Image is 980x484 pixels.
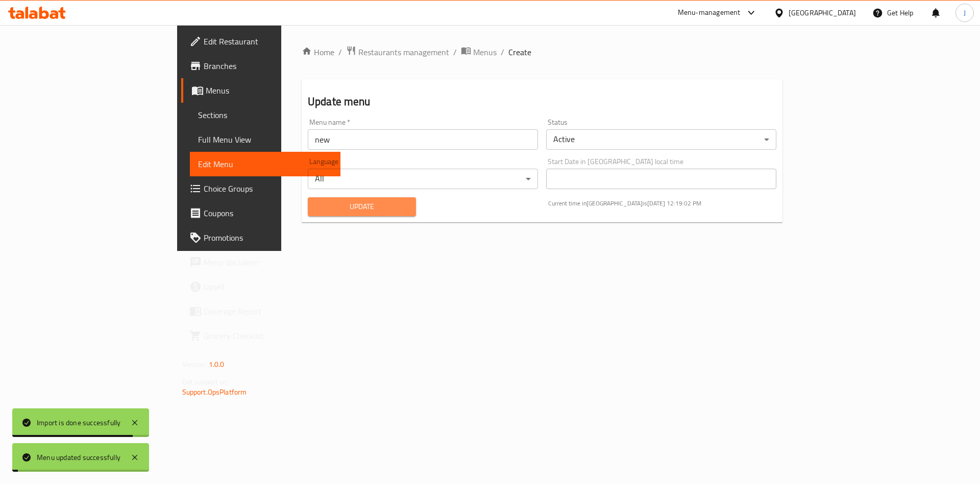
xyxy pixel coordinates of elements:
a: Edit Menu [190,152,341,176]
button: Update [308,197,416,216]
div: [GEOGRAPHIC_DATA] [789,7,856,18]
input: Please enter Menu name [308,129,538,150]
span: Grocery Checklist [204,330,333,342]
a: Coverage Report [181,299,341,324]
a: Sections [190,103,341,127]
span: Upsell [204,281,333,293]
a: Support.OpsPlatform [182,385,247,399]
span: Edit Restaurant [204,35,333,48]
a: Branches [181,54,341,78]
span: Version: [182,358,207,371]
p: Current time in [GEOGRAPHIC_DATA] is [DATE] 12:19:02 PM [548,199,776,208]
span: Choice Groups [204,182,333,195]
span: Coupons [204,207,333,219]
a: Menu disclaimer [181,250,341,274]
div: Menu updated successfully [37,452,120,463]
nav: breadcrumb [302,45,782,59]
a: Choice Groups [181,176,341,201]
a: Restaurants management [346,45,449,59]
span: Update [316,200,408,213]
a: Menus [461,45,497,59]
span: 1.0.0 [209,358,225,371]
li: / [453,46,457,58]
h2: Update menu [308,94,776,109]
a: Grocery Checklist [181,324,341,348]
a: Promotions [181,225,341,250]
div: Menu-management [678,7,741,19]
span: Branches [204,60,333,72]
span: Edit Menu [198,158,333,170]
span: Get support on: [182,375,229,388]
span: Coverage Report [204,305,333,317]
span: Menu disclaimer [204,256,333,268]
span: Restaurants management [358,46,449,58]
span: Sections [198,109,333,121]
div: Import is done successfully [37,417,120,428]
span: Promotions [204,232,333,244]
span: Full Menu View [198,133,333,146]
a: Coupons [181,201,341,225]
li: / [501,46,504,58]
div: All [308,169,538,189]
span: Menus [206,84,333,97]
a: Upsell [181,274,341,299]
a: Full Menu View [190,127,341,152]
span: J [964,7,966,18]
div: Active [546,129,776,150]
a: Edit Restaurant [181,29,341,54]
span: Create [508,46,531,58]
span: Menus [473,46,497,58]
a: Menus [181,78,341,103]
